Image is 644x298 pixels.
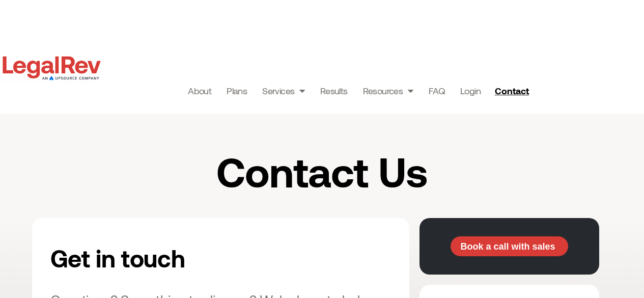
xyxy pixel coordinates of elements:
[495,86,529,95] span: Contact
[429,84,445,98] a: FAQ
[262,84,305,98] a: Services
[320,84,348,98] a: Results
[188,84,211,98] a: About
[460,242,555,251] span: Book a call with sales
[119,150,525,193] h1: Contact Us
[460,84,481,98] a: Login
[50,236,289,279] h2: Get in touch
[451,236,568,257] a: Book a call with sales
[491,83,536,99] a: Contact
[188,84,481,98] nav: Menu
[227,84,247,98] a: Plans
[363,84,413,98] a: Resources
